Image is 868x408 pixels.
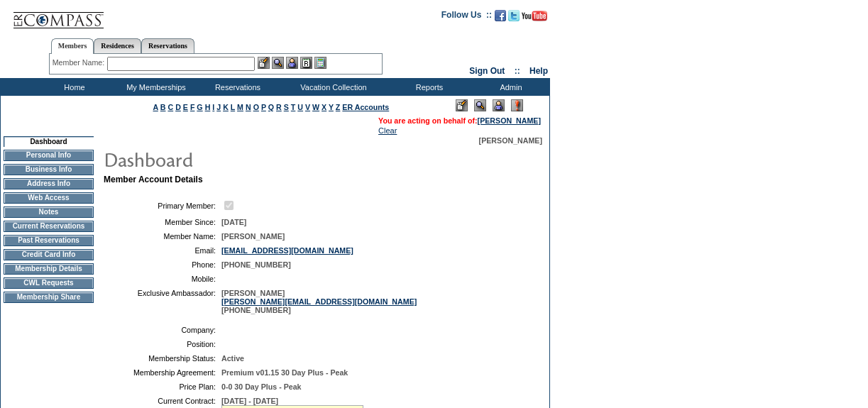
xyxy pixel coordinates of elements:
[114,78,195,96] td: My Memberships
[387,78,468,96] td: Reports
[508,10,520,21] img: Follow us on Twitter
[205,103,211,111] a: H
[286,57,298,69] img: Impersonate
[190,103,195,111] a: F
[160,103,166,111] a: B
[109,199,216,212] td: Primary Member:
[261,103,266,111] a: P
[4,277,94,289] td: CWL Requests
[329,103,334,111] a: Y
[4,178,94,189] td: Address Info
[231,103,235,111] a: L
[167,103,173,111] a: C
[94,38,141,53] a: Residences
[4,235,94,246] td: Past Reservations
[109,246,216,255] td: Email:
[4,164,94,175] td: Business Info
[508,14,520,23] a: Follow us on Twitter
[495,10,506,21] img: Become our fan on Facebook
[32,78,114,96] td: Home
[109,354,216,363] td: Membership Status:
[51,38,94,54] a: Members
[515,66,520,76] span: ::
[109,218,216,226] td: Member Since:
[183,103,188,111] a: E
[221,218,246,226] span: [DATE]
[456,99,468,111] img: Edit Mode
[378,126,397,135] a: Clear
[297,103,303,111] a: U
[109,340,216,348] td: Position:
[478,116,541,125] a: [PERSON_NAME]
[109,232,216,241] td: Member Name:
[141,38,194,53] a: Reservations
[221,246,353,255] a: [EMAIL_ADDRESS][DOMAIN_NAME]
[300,57,312,69] img: Reservations
[474,99,486,111] img: View Mode
[221,297,417,306] a: [PERSON_NAME][EMAIL_ADDRESS][DOMAIN_NAME]
[4,249,94,260] td: Credit Card Info
[4,136,94,147] td: Dashboard
[322,103,326,111] a: X
[253,103,259,111] a: O
[4,192,94,204] td: Web Access
[276,103,282,111] a: R
[109,382,216,391] td: Price Plan:
[511,99,523,111] img: Log Concern/Member Elevation
[469,66,505,76] a: Sign Out
[221,354,244,363] span: Active
[153,103,158,111] a: A
[195,78,277,96] td: Reservations
[529,66,548,76] a: Help
[221,368,348,377] span: Premium v01.15 30 Day Plus - Peak
[197,103,202,111] a: G
[314,57,326,69] img: b_calculator.gif
[109,289,216,314] td: Exclusive Ambassador:
[109,368,216,377] td: Membership Agreement:
[237,103,243,111] a: M
[109,260,216,269] td: Phone:
[109,275,216,283] td: Mobile:
[221,397,278,405] span: [DATE] - [DATE]
[378,116,541,125] span: You are acting on behalf of:
[522,11,547,21] img: Subscribe to our YouTube Channel
[216,103,221,111] a: J
[277,78,387,96] td: Vacation Collection
[342,103,389,111] a: ER Accounts
[103,145,387,173] img: pgTtlDashboard.gif
[104,175,203,184] b: Member Account Details
[221,289,417,314] span: [PERSON_NAME] [PHONE_NUMBER]
[305,103,310,111] a: V
[441,9,492,26] td: Follow Us ::
[246,103,251,111] a: N
[4,206,94,218] td: Notes
[272,57,284,69] img: View
[4,150,94,161] td: Personal Info
[175,103,181,111] a: D
[221,382,302,391] span: 0-0 30 Day Plus - Peak
[495,14,506,23] a: Become our fan on Facebook
[479,136,542,145] span: [PERSON_NAME]
[53,57,107,69] div: Member Name:
[258,57,270,69] img: b_edit.gif
[4,292,94,303] td: Membership Share
[4,263,94,275] td: Membership Details
[268,103,274,111] a: Q
[522,14,547,23] a: Subscribe to our YouTube Channel
[291,103,296,111] a: T
[336,103,341,111] a: Z
[4,221,94,232] td: Current Reservations
[212,103,214,111] a: I
[221,232,285,241] span: [PERSON_NAME]
[493,99,505,111] img: Impersonate
[312,103,319,111] a: W
[468,78,550,96] td: Admin
[221,260,291,269] span: [PHONE_NUMBER]
[223,103,229,111] a: K
[284,103,289,111] a: S
[109,326,216,334] td: Company:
